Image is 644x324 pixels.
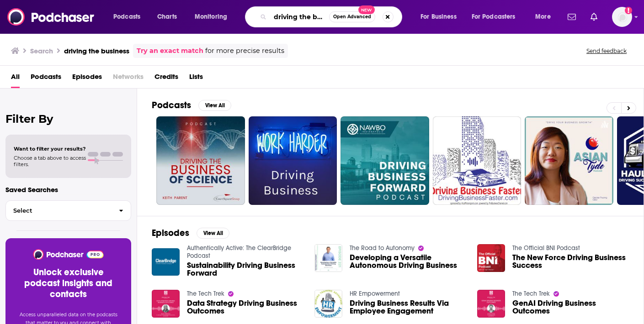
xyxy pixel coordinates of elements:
img: Data Strategy Driving Business Outcomes [152,290,180,318]
h3: Search [30,47,53,55]
button: View All [198,100,231,111]
button: Send feedback [584,47,629,55]
img: The New Force Driving Business Success [477,244,505,272]
button: View All [197,228,229,239]
span: Charts [157,10,177,23]
span: For Podcasters [472,10,516,23]
a: Episodes [72,69,102,88]
img: User Profile [612,7,632,27]
span: For Business [420,10,457,23]
a: Data Strategy Driving Business Outcomes [187,299,303,315]
a: Authentically Active: The ClearBridge Podcast [187,244,291,260]
a: EpisodesView All [152,227,229,239]
img: Driving Business Results Via Employee Engagement [314,290,342,318]
button: Open AdvancedNew [329,11,375,22]
h2: Filter By [5,112,131,125]
button: Select [5,200,131,221]
div: Search podcasts, credits, & more... [254,6,411,27]
a: Show notifications dropdown [564,9,580,25]
a: HR Empowerment [350,290,400,298]
span: Logged in as autumncomm [612,7,632,27]
a: PodcastsView All [152,99,231,111]
span: New [358,5,375,14]
h2: Episodes [152,227,189,239]
span: Select [6,208,112,214]
a: Show notifications dropdown [587,9,601,25]
a: The Tech Trek [512,290,550,298]
a: Developing a Versatile Autonomous Driving Business [350,254,466,269]
h2: Podcasts [152,99,191,111]
a: Sustainability Driving Business Forward [187,261,303,277]
a: Try an exact match [137,46,203,56]
span: Podcasts [113,10,140,23]
input: Search podcasts, credits, & more... [270,10,329,24]
a: Lists [189,69,203,88]
a: The Road to Autonomy [350,244,415,252]
img: Sustainability Driving Business Forward [152,248,180,276]
img: Podchaser - Follow, Share and Rate Podcasts [32,249,104,260]
a: Credits [154,69,178,88]
a: Charts [151,10,182,24]
a: Driving Business Results Via Employee Engagement [350,299,466,315]
button: open menu [414,10,468,24]
span: Networks [113,69,144,88]
p: Saved Searches [5,185,131,194]
a: The Tech Trek [187,290,224,298]
span: Want to filter your results? [14,146,86,152]
span: Choose a tab above to access filters. [14,155,86,167]
a: All [11,69,20,88]
button: Show profile menu [612,7,632,27]
svg: Add a profile image [625,7,632,14]
a: GenAI Driving Business Outcomes [512,299,629,315]
span: Monitoring [195,10,227,23]
span: More [535,10,551,23]
span: Open Advanced [333,15,371,19]
a: Podcasts [31,69,61,88]
button: open menu [529,10,562,24]
img: GenAI Driving Business Outcomes [477,290,505,318]
h3: driving the business [64,47,129,55]
button: open menu [188,10,239,24]
button: open menu [107,10,152,24]
button: open menu [466,10,529,24]
img: Podchaser - Follow, Share and Rate Podcasts [7,8,95,26]
a: The New Force Driving Business Success [512,254,629,269]
a: The Official BNI Podcast [512,244,580,252]
h3: Unlock exclusive podcast insights and contacts [16,267,120,300]
span: for more precise results [205,46,284,56]
img: Developing a Versatile Autonomous Driving Business [314,244,342,272]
